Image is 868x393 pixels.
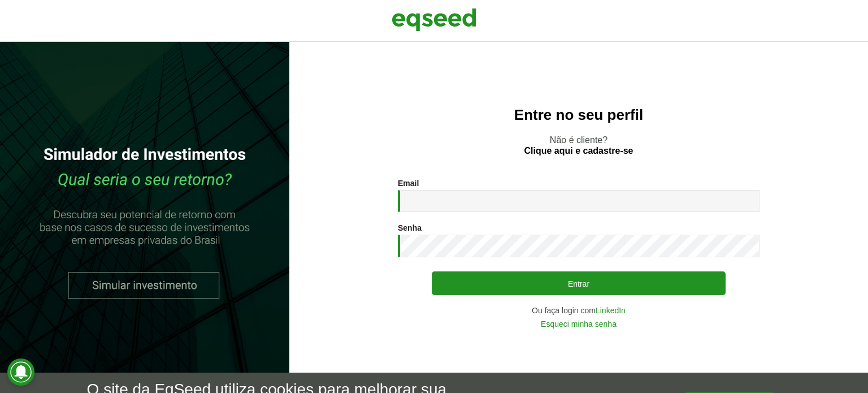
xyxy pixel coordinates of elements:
a: Clique aqui e cadastre-se [524,146,633,156]
img: EqSeed Logo [392,6,476,34]
h2: Entre no seu perfil [312,107,845,123]
label: Email [398,179,419,187]
label: Senha [398,224,422,232]
div: Ou faça login com [398,306,759,314]
p: Não é cliente? [312,135,845,156]
button: Entrar [432,271,726,295]
a: Esqueci minha senha [541,320,617,328]
a: LinkedIn [596,306,626,314]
